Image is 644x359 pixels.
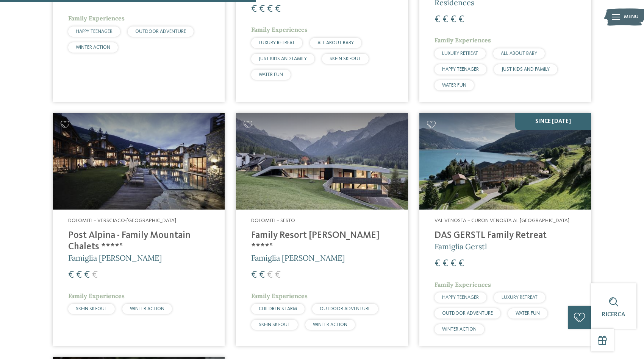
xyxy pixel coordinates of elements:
[259,4,265,14] span: €
[602,312,625,318] span: Ricerca
[458,15,464,25] span: €
[68,270,74,280] span: €
[68,218,176,223] span: Dolomiti – Versciaco-[GEOGRAPHIC_DATA]
[53,113,225,210] img: Post Alpina - Family Mountain Chalets ****ˢ
[251,230,392,253] h4: Family Resort [PERSON_NAME] ****ˢ
[251,292,308,300] span: Family Experiences
[442,83,466,88] span: WATER FUN
[442,327,477,332] span: WINTER ACTION
[259,322,290,327] span: SKI-IN SKI-OUT
[130,306,164,311] span: WINTER ACTION
[435,230,576,241] h4: DAS GERSTL Family Retreat
[442,295,479,300] span: HAPPY TEENAGER
[275,270,281,280] span: €
[419,113,591,346] a: Cercate un hotel per famiglie? Qui troverete solo i migliori! SINCE [DATE] Val Venosta – Curon Ve...
[442,51,478,56] span: LUXURY RETREAT
[450,259,456,269] span: €
[435,259,440,269] span: €
[435,218,569,223] span: Val Venosta – Curon Venosta al [GEOGRAPHIC_DATA]
[330,56,361,61] span: SKI-IN SKI-OUT
[435,36,491,44] span: Family Experiences
[251,218,295,223] span: Dolomiti – Sesto
[68,292,125,300] span: Family Experiences
[259,306,297,311] span: CHILDREN’S FARM
[68,230,209,253] h4: Post Alpina - Family Mountain Chalets ****ˢ
[251,4,257,14] span: €
[259,270,265,280] span: €
[501,51,537,56] span: ALL ABOUT BABY
[68,14,125,22] span: Family Experiences
[317,40,354,45] span: ALL ABOUT BABY
[502,295,538,300] span: LUXURY RETREAT
[442,259,448,269] span: €
[313,322,347,327] span: WINTER ACTION
[435,281,491,288] span: Family Experiences
[442,311,493,316] span: OUTDOOR ADVENTURE
[516,311,540,316] span: WATER FUN
[236,113,408,210] img: Family Resort Rainer ****ˢ
[76,306,107,311] span: SKI-IN SKI-OUT
[76,270,82,280] span: €
[458,259,464,269] span: €
[251,26,308,33] span: Family Experiences
[251,270,257,280] span: €
[435,15,440,25] span: €
[502,67,550,72] span: JUST KIDS AND FAMILY
[236,113,408,346] a: Cercate un hotel per famiglie? Qui troverete solo i migliori! Dolomiti – Sesto Family Resort [PER...
[76,29,113,34] span: HAPPY TEENAGER
[442,67,479,72] span: HAPPY TEENAGER
[267,4,273,14] span: €
[84,270,90,280] span: €
[259,56,307,61] span: JUST KIDS AND FAMILY
[259,40,295,45] span: LUXURY RETREAT
[259,72,283,77] span: WATER FUN
[419,113,591,210] img: Cercate un hotel per famiglie? Qui troverete solo i migliori!
[68,253,162,263] span: Famiglia [PERSON_NAME]
[135,29,186,34] span: OUTDOOR ADVENTURE
[320,306,370,311] span: OUTDOOR ADVENTURE
[53,113,225,346] a: Cercate un hotel per famiglie? Qui troverete solo i migliori! Dolomiti – Versciaco-[GEOGRAPHIC_DA...
[92,270,98,280] span: €
[442,15,448,25] span: €
[435,242,487,251] span: Famiglia Gerstl
[275,4,281,14] span: €
[450,15,456,25] span: €
[267,270,273,280] span: €
[251,253,345,263] span: Famiglia [PERSON_NAME]
[76,45,110,50] span: WINTER ACTION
